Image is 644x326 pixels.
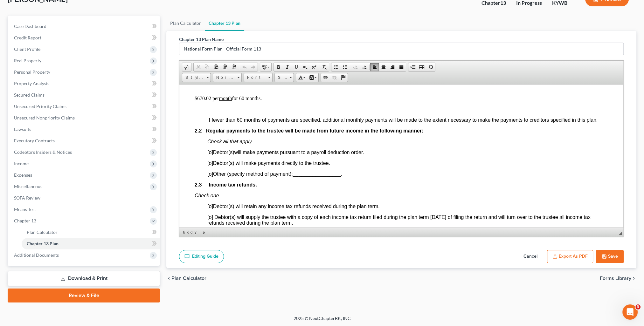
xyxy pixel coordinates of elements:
a: Increase Indent [360,63,369,71]
a: Font [244,73,273,82]
button: Cancel [516,250,544,263]
a: Cut [194,63,203,71]
a: Styles [182,73,211,82]
span: Lawsuits [14,126,31,132]
span: Forms Library [600,276,631,281]
a: Copy [203,63,211,71]
span: Chapter 13 Plan [27,241,59,246]
a: Undo [240,63,249,71]
a: Case Dashboard [9,21,160,32]
a: Decrease Indent [351,63,360,71]
a: Plan Calculator [166,16,205,31]
a: Unsecured Priority Claims [9,101,160,112]
a: Align Right [388,63,397,71]
a: Size [274,73,294,82]
span: Normal [213,73,235,82]
a: Chapter 13 Plan [22,238,160,249]
button: chevron_left Plan Calculator [166,276,206,281]
a: Chapter 13 Plan [205,16,244,31]
span: Means Test [14,207,36,212]
a: Center [379,63,388,71]
a: p element [202,229,208,235]
input: Enter name... [179,43,623,55]
a: Paste as plain text [220,63,229,71]
span: Plan Calculator [171,276,206,281]
a: Plan Calculator [22,227,160,238]
span: Plan Calculator [27,229,58,235]
span: Unsecured Priority Claims [14,104,66,109]
a: Insert Special Character [426,63,435,71]
a: Review & File [8,289,160,302]
i: chevron_left [166,276,171,281]
span: Secured Claims [14,92,45,98]
span: Income [14,161,29,166]
span: Codebtors Insiders & Notices [14,149,72,155]
a: Italic [283,63,292,71]
a: Credit Report [9,32,160,44]
a: Download & Print [8,271,160,286]
a: Bold [274,63,283,71]
span: Font [244,73,266,82]
a: Editing Guide [179,250,224,263]
a: Property Analysis [9,78,160,89]
a: Background Color [307,73,318,82]
span: 3 [635,304,641,309]
a: Table [417,63,426,71]
button: Forms Library chevron_right [600,276,636,281]
a: Spell Checker [260,63,271,71]
span: Credit Report [14,35,41,40]
a: Normal [213,73,242,82]
span: Styles [182,73,204,82]
span: Expenses [14,172,32,178]
a: Document Properties [182,63,191,71]
span: Real Property [14,58,41,63]
a: Redo [249,63,258,71]
a: Underline [292,63,301,71]
span: Client Profile [14,46,40,52]
a: Paste from Word [229,63,238,71]
span: Miscellaneous [14,184,42,189]
a: Unsecured Nonpriority Claims [9,112,160,124]
iframe: Rich Text Editor, document-ckeditor [179,85,623,228]
a: Justify [397,63,406,71]
a: Text Color [296,73,307,82]
i: chevron_right [631,276,636,281]
span: SOFA Review [14,195,40,200]
a: Align Left [370,63,379,71]
span: Resize [619,232,622,235]
a: body element [182,229,201,235]
a: SOFA Review [9,192,160,204]
a: Unlink [330,73,339,82]
span: Size [275,73,287,82]
label: Chapter 13 Plan Name [179,36,224,43]
button: Export as PDF [547,250,593,263]
span: Personal Property [14,69,50,75]
span: Property Analysis [14,81,49,86]
a: Subscript [301,63,309,71]
iframe: Intercom live chat [622,304,638,320]
span: Case Dashboard [14,24,46,29]
a: Anchor [339,73,348,82]
button: Save [596,250,624,263]
a: Insert/Remove Bulleted List [340,63,349,71]
a: Secured Claims [9,89,160,101]
span: Executory Contracts [14,138,55,143]
a: Lawsuits [9,124,160,135]
a: Insert/Remove Numbered List [331,63,340,71]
